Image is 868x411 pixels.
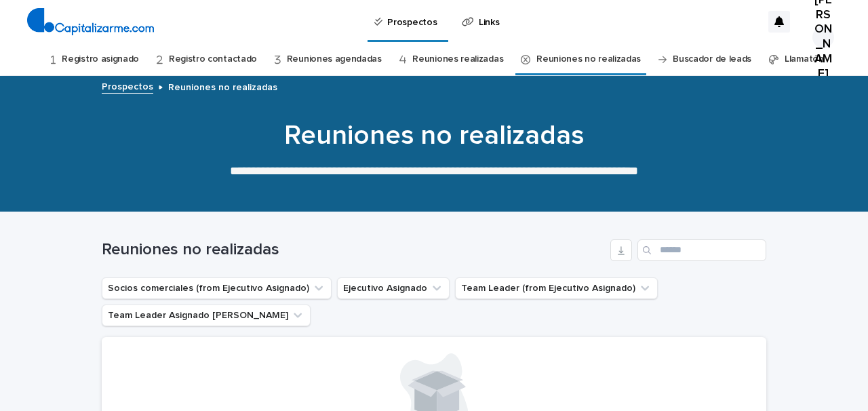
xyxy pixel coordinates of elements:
[27,8,154,35] img: 4arMvv9wSvmHTHbXwTim
[455,277,658,299] button: Team Leader (from Ejecutivo Asignado)
[102,78,153,94] a: Prospectos
[637,239,766,261] input: Search
[536,43,641,75] a: Reuniones no realizadas
[102,305,311,326] button: Team Leader Asignado LLamados
[169,43,257,75] a: Registro contactado
[168,79,277,94] p: Reuniones no realizadas
[102,119,766,152] h1: Reuniones no realizadas
[287,43,382,75] a: Reuniones agendadas
[102,277,332,299] button: Socios comerciales (from Ejecutivo Asignado)
[337,277,450,299] button: Ejecutivo Asignado
[673,43,751,75] a: Buscador de leads
[812,26,834,48] div: [PERSON_NAME]
[785,43,824,75] a: Llamatón
[102,240,605,260] h1: Reuniones no realizadas
[62,43,139,75] a: Registro asignado
[412,43,503,75] a: Reuniones realizadas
